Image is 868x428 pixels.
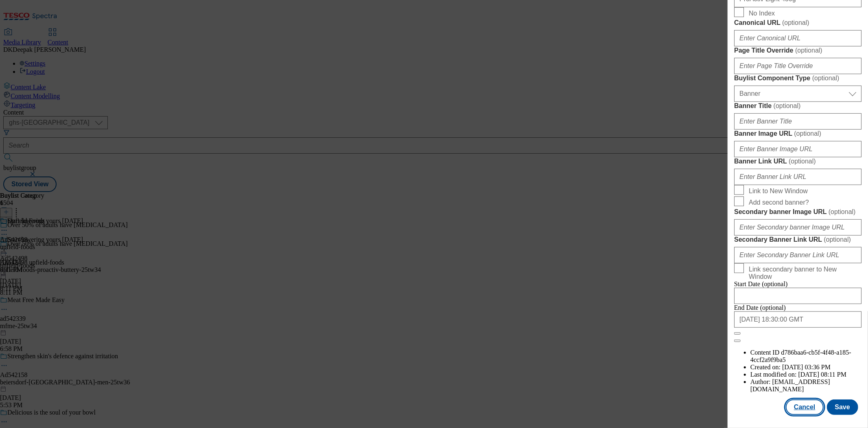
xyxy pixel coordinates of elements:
span: No Index [749,10,775,17]
span: Link secondary banner to New Window [749,266,858,280]
button: Cancel [786,399,823,415]
span: [DATE] 08:11 PM [798,371,847,378]
input: Enter Banner Title [734,113,861,130]
label: Page Title Override [734,46,861,55]
input: Enter Page Title Override [734,58,861,74]
input: Enter Secondary Banner Link URL [734,247,861,263]
button: Save [827,399,858,415]
span: [DATE] 03:36 PM [782,364,831,371]
label: Secondary banner Image URL [734,208,861,216]
label: Banner Title [734,102,861,110]
li: Content ID [750,349,861,364]
input: Enter Banner Link URL [734,169,861,185]
span: End Date (optional) [734,304,786,311]
input: Enter Secondary banner Image URL [734,219,861,236]
label: Banner Image URL [734,130,861,138]
label: Secondary Banner Link URL [734,236,861,244]
label: Canonical URL [734,19,861,27]
span: ( optional ) [795,47,822,54]
span: ( optional ) [812,75,840,82]
input: Enter Date [734,288,861,304]
span: ( optional ) [829,208,856,215]
span: Start Date (optional) [734,280,788,287]
span: ( optional ) [774,102,801,109]
span: d786baa6-cb5f-4f48-a185-4ccf2a9f9ba5 [750,349,851,363]
label: Banner Link URL [734,157,861,165]
input: Enter Date [734,311,861,328]
span: ( optional ) [794,130,821,137]
span: ( optional ) [824,236,851,243]
span: [EMAIL_ADDRESS][DOMAIN_NAME] [750,378,830,393]
label: Buylist Component Type [734,74,861,82]
li: Last modified on: [750,371,861,378]
li: Created on: [750,364,861,371]
span: Link to New Window [749,188,808,195]
input: Enter Canonical URL [734,30,861,46]
input: Enter Banner Image URL [734,141,861,157]
span: ( optional ) [782,19,809,26]
span: Add second banner? [749,199,809,206]
button: Close [734,332,741,335]
span: ( optional ) [789,158,816,165]
li: Author: [750,378,861,393]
